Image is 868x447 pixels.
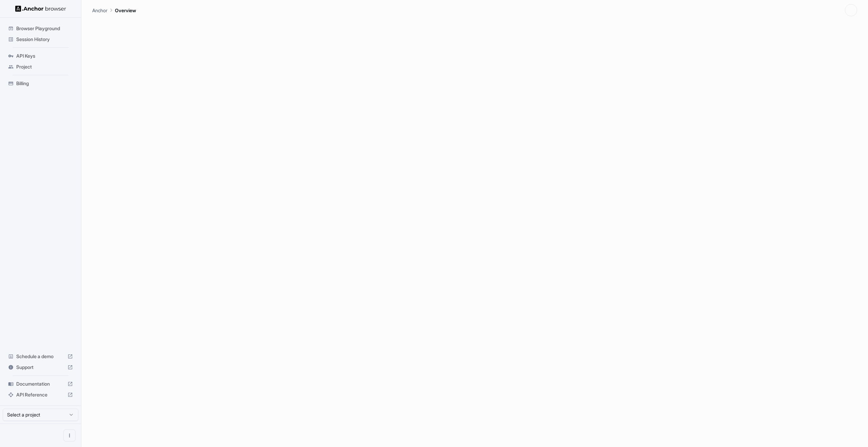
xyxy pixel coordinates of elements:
span: Project [16,63,73,70]
div: Billing [5,78,76,89]
span: Browser Playground [16,25,73,32]
div: API Reference [5,389,76,400]
span: API Reference [16,391,65,398]
span: Schedule a demo [16,353,65,360]
div: Project [5,61,76,72]
span: Session History [16,36,73,43]
p: Overview [115,7,136,14]
div: Support [5,362,76,373]
span: Documentation [16,381,65,387]
span: Support [16,364,65,371]
p: Anchor [92,7,107,14]
nav: breadcrumb [92,6,136,14]
span: Billing [16,80,73,87]
button: Open menu [63,429,76,442]
div: Schedule a demo [5,351,76,362]
div: API Keys [5,51,76,61]
div: Documentation [5,378,76,389]
div: Browser Playground [5,23,76,34]
span: API Keys [16,53,73,59]
div: Session History [5,34,76,45]
img: Anchor Logo [15,5,66,12]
